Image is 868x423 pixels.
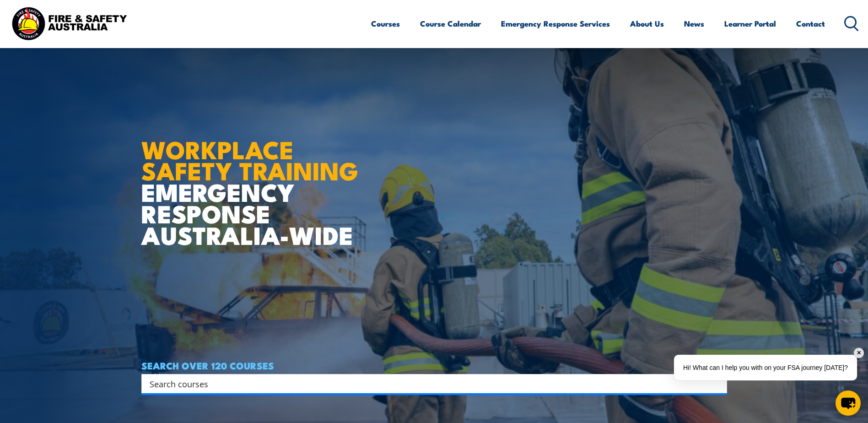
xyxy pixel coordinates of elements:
[674,355,857,380] div: Hi! What can I help you with on your FSA journey [DATE]?
[151,377,709,390] form: Search form
[630,11,664,36] a: About Us
[141,115,365,245] h1: EMERGENCY RESPONSE AUSTRALIA-WIDE
[684,11,704,36] a: News
[796,11,825,36] a: Contact
[724,11,776,36] a: Learner Portal
[150,377,707,390] input: Search input
[141,360,727,370] h4: SEARCH OVER 120 COURSES
[854,348,864,358] div: ✕
[836,390,861,416] button: chat-button
[501,11,610,36] a: Emergency Response Services
[420,11,481,36] a: Course Calendar
[371,11,400,36] a: Courses
[141,130,358,189] strong: WORKPLACE SAFETY TRAINING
